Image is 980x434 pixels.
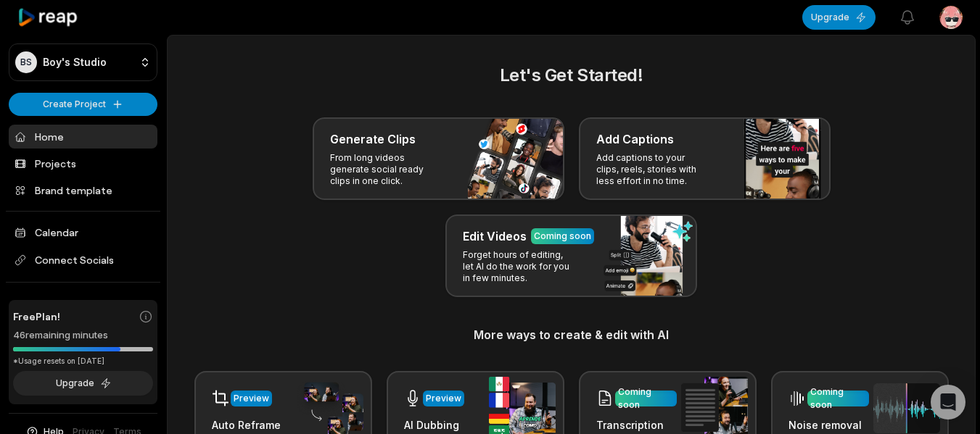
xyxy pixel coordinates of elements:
[9,220,157,244] a: Calendar
[330,152,442,187] p: From long videos generate social ready clips in one click.
[9,93,157,116] button: Create Project
[13,328,153,343] div: 46 remaining minutes
[596,152,709,187] p: Add captions to your clips, reels, stories with less effort in no time.
[596,130,674,148] h3: Add Captions
[330,130,416,148] h3: Generate Clips
[9,151,157,175] a: Projects
[15,51,37,73] div: BS
[426,392,461,405] div: Preview
[9,247,157,273] span: Connect Socials
[788,417,869,433] h3: Noise removal
[9,178,157,202] a: Brand template
[931,385,965,420] div: Open Intercom Messenger
[234,392,269,405] div: Preview
[185,326,958,343] h3: More ways to create & edit with AI
[618,385,674,412] div: Coming soon
[43,56,107,69] p: Boy's Studio
[185,62,958,88] h2: Let's Get Started!
[534,230,591,243] div: Coming soon
[13,356,153,367] div: *Usage resets on [DATE]
[463,249,575,284] p: Forget hours of editing, let AI do the work for you in few minutes.
[13,309,60,324] span: Free Plan!
[873,383,940,433] img: noise_removal.png
[404,417,464,433] h3: AI Dubbing
[9,125,157,149] a: Home
[810,385,866,412] div: Coming soon
[13,371,153,396] button: Upgrade
[596,417,677,433] h3: Transcription
[212,417,281,433] h3: Auto Reframe
[802,5,876,30] button: Upgrade
[463,228,527,245] h3: Edit Videos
